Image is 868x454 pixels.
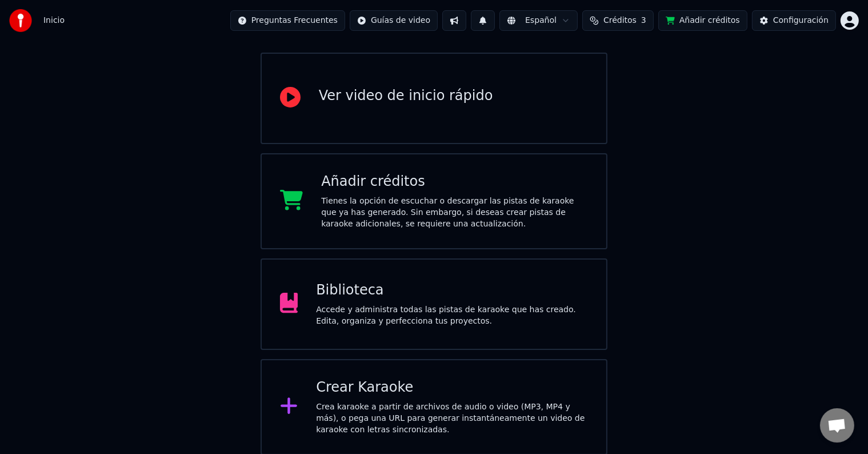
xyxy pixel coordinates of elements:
[641,15,646,26] span: 3
[752,10,836,31] button: Configuración
[43,15,65,26] span: Inicio
[316,401,588,436] div: Crea karaoke a partir de archivos de audio o video (MP3, MP4 y más), o pega una URL para generar ...
[43,15,65,26] nav: breadcrumb
[321,196,588,230] div: Tienes la opción de escuchar o descargar las pistas de karaoke que ya has generado. Sin embargo, ...
[350,10,438,31] button: Guías de video
[582,10,654,31] button: Créditos3
[603,15,637,26] span: Créditos
[316,304,588,327] div: Accede y administra todas las pistas de karaoke que has creado. Edita, organiza y perfecciona tus...
[820,408,854,443] div: Chat abierto
[658,10,747,31] button: Añadir créditos
[230,10,345,31] button: Preguntas Frecuentes
[319,87,493,105] div: Ver video de inicio rápido
[321,173,588,191] div: Añadir créditos
[316,281,588,300] div: Biblioteca
[316,379,588,397] div: Crear Karaoke
[9,9,32,32] img: youka
[773,15,829,26] div: Configuración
